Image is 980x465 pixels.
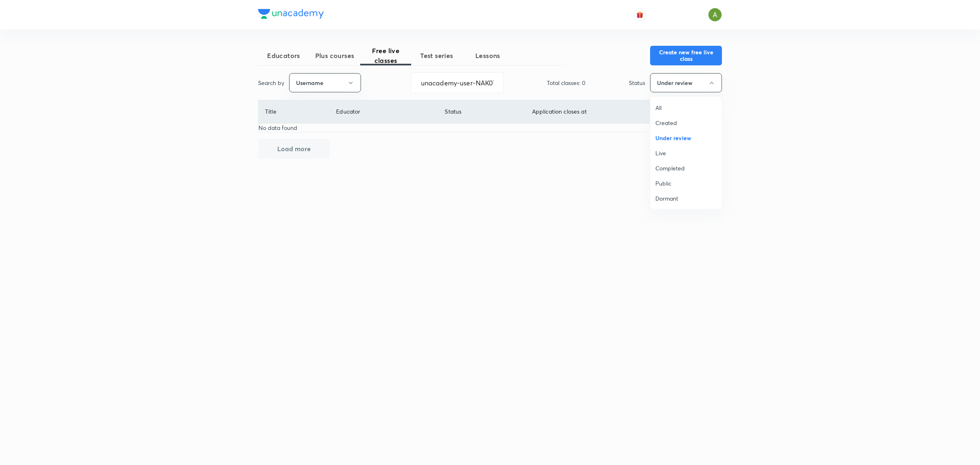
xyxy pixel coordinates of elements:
[655,118,717,127] span: Created
[655,103,717,112] span: All
[655,194,717,203] span: Dormant
[655,179,717,188] span: Public
[655,134,717,142] span: Under review
[655,164,717,172] span: Completed
[655,149,717,157] span: Live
